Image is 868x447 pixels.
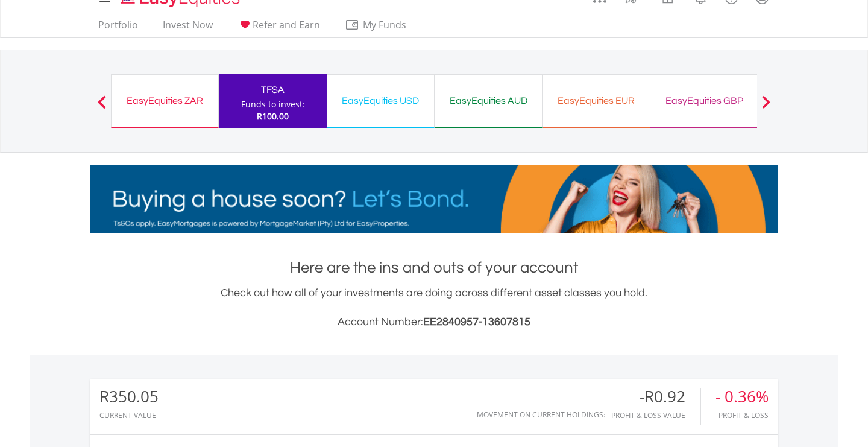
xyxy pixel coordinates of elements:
span: EE2840957-13607815 [423,316,530,328]
span: Refer and Earn [253,18,320,31]
button: Previous [90,101,114,113]
span: R100.00 [257,110,289,122]
div: EasyEquities GBP [658,92,750,109]
div: EasyEquities AUD [442,92,535,109]
div: EasyEquities ZAR [119,92,211,109]
div: - 0.36% [715,388,769,405]
a: Portfolio [93,19,143,37]
div: TFSA [226,81,319,98]
div: EasyEquities EUR [550,92,643,109]
div: Funds to invest: [241,98,305,110]
div: -R0.92 [611,388,700,405]
div: Profit & Loss [715,411,769,419]
button: Next [754,101,778,113]
a: Invest Now [158,19,218,37]
a: Refer and Earn [233,19,325,37]
div: EasyEquities USD [334,92,427,109]
div: R350.05 [99,388,159,405]
div: Profit & Loss Value [611,411,700,419]
img: EasyMortage Promotion Banner [90,165,778,233]
h3: Account Number: [90,314,778,331]
div: Movement on Current Holdings: [477,411,605,419]
span: My Funds [345,17,424,33]
div: CURRENT VALUE [99,411,159,419]
div: Check out how all of your investments are doing across different asset classes you hold. [90,285,778,331]
h1: Here are the ins and outs of your account [90,257,778,279]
